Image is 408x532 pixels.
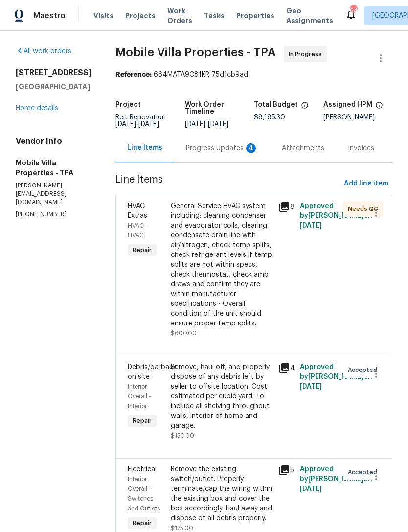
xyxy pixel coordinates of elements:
span: Reit Renovation [115,114,166,128]
span: Debris/garbage on site [128,364,178,380]
span: Approved by [PERSON_NAME] on [300,203,372,229]
p: [PHONE_NUMBER] [16,210,92,219]
span: [DATE] [300,383,322,390]
h5: Assigned HPM [323,101,372,108]
span: Interior Overall - Interior [128,384,151,409]
span: [DATE] [300,486,322,492]
span: Repair [129,416,156,426]
span: - [115,121,159,128]
h4: Vendor Info [16,137,92,146]
h5: Total Budget [254,101,298,108]
span: Repair [129,518,156,528]
span: [DATE] [208,121,228,128]
h5: Mobile Villa Properties - TPA [16,158,92,178]
span: Repair [129,245,156,255]
span: Accepted [348,467,381,477]
span: $175.00 [171,525,193,531]
div: 5 [278,464,294,476]
div: Line Items [127,143,162,153]
span: Accepted [348,365,381,375]
h5: Work Order Timeline [185,101,254,115]
div: General Service HVAC system including: cleaning condenser and evaporator coils, clearing condensa... [171,201,272,328]
a: All work orders [16,48,71,55]
span: In Progress [289,49,326,59]
div: 4 [278,362,294,374]
span: $150.00 [171,433,194,439]
div: 64 [350,6,357,16]
span: [DATE] [138,121,159,128]
span: Properties [236,11,274,21]
span: Tasks [204,12,225,19]
span: $600.00 [171,330,197,336]
span: Geo Assignments [286,6,333,25]
span: Needs QC [348,204,382,214]
span: - [185,121,228,128]
span: Add line item [344,178,388,190]
h2: [STREET_ADDRESS] [16,68,92,78]
div: Remove the existing switch/outlet. Properly terminate/cap the wiring within the existing box and ... [171,464,272,523]
span: $8,185.30 [254,114,285,121]
div: 664MATA9C81KR-75d1cb9ad [115,70,392,80]
span: [DATE] [300,222,322,229]
div: Attachments [282,143,324,153]
span: Mobile Villa Properties - TPA [115,46,276,58]
div: Remove, haul off, and properly dispose of any debris left by seller to offsite location. Cost est... [171,362,272,431]
span: Visits [93,11,113,21]
span: HVAC - HVAC [128,223,148,238]
span: [DATE] [185,121,205,128]
div: [PERSON_NAME] [323,114,393,121]
span: [DATE] [115,121,136,128]
span: Approved by [PERSON_NAME] on [300,466,372,492]
span: Electrical [128,466,157,473]
span: Interior Overall - Switches and Outlets [128,476,160,511]
h5: Project [115,101,141,108]
p: [PERSON_NAME][EMAIL_ADDRESS][DOMAIN_NAME] [16,182,92,207]
span: Work Orders [167,6,192,25]
span: Maestro [33,11,66,21]
span: The total cost of line items that have been proposed by Opendoor. This sum includes line items th... [301,101,309,114]
div: Progress Updates [186,143,258,153]
span: The hpm assigned to this work order. [375,101,383,114]
div: 4 [246,143,256,153]
b: Reference: [115,71,152,78]
span: Projects [125,11,156,21]
span: Approved by [PERSON_NAME] on [300,364,372,390]
span: HVAC Extras [128,203,147,219]
h5: [GEOGRAPHIC_DATA] [16,82,92,92]
button: Add line item [340,175,392,193]
div: 8 [278,201,294,213]
a: Home details [16,105,58,112]
div: Invoices [348,143,374,153]
span: Line Items [115,175,340,193]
